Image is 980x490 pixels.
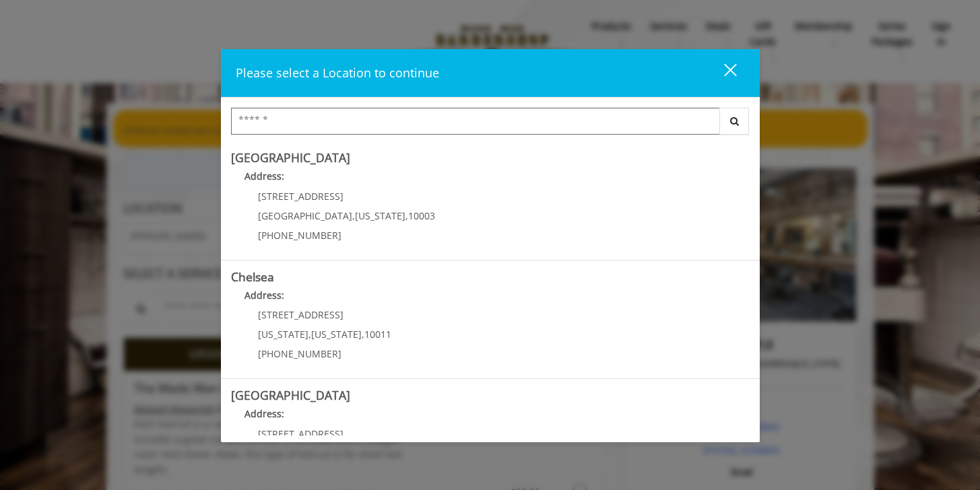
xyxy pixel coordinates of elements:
b: [GEOGRAPHIC_DATA] [231,387,350,403]
span: , [352,209,355,222]
button: close dialog [699,59,745,87]
div: Center Select [231,108,750,141]
span: [PHONE_NUMBER] [258,347,341,360]
span: , [405,209,408,222]
i: Search button [727,116,742,126]
b: Address: [244,407,284,420]
span: [US_STATE] [258,328,308,341]
span: 10011 [364,328,391,341]
b: [GEOGRAPHIC_DATA] [231,149,350,166]
span: [US_STATE] [311,328,362,341]
span: , [308,328,311,341]
span: 10003 [408,209,435,222]
span: [PHONE_NUMBER] [258,229,341,242]
span: [GEOGRAPHIC_DATA] [258,209,352,222]
b: Chelsea [231,269,274,285]
span: [US_STATE] [355,209,405,222]
span: Please select a Location to continue [236,65,439,81]
span: [STREET_ADDRESS] [258,190,344,203]
input: Search Center [231,108,720,135]
span: [STREET_ADDRESS] [258,427,344,440]
b: Address: [244,289,284,302]
span: [STREET_ADDRESS] [258,308,344,321]
span: , [362,328,364,341]
b: Address: [244,170,284,182]
div: close dialog [709,63,736,83]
